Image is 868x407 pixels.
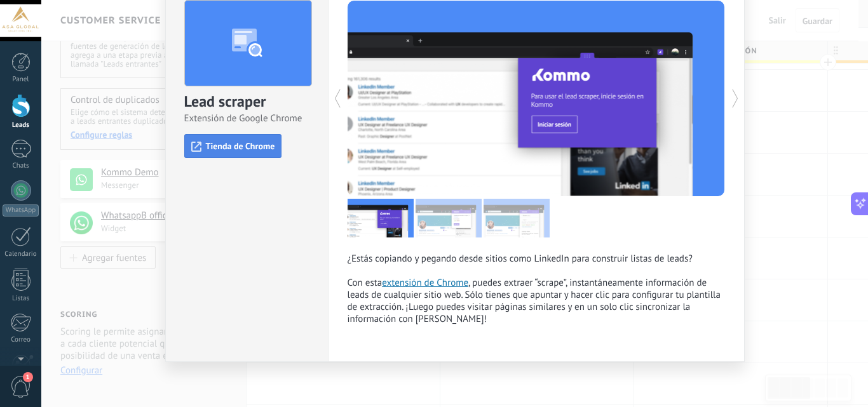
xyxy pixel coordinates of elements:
[3,204,39,217] div: WhatsApp
[3,121,39,130] div: Leads
[184,91,309,112] div: Lead scraper
[3,76,39,84] div: Panel
[484,199,550,237] img: kommo_parser_tour_3_es.png
[348,253,725,325] p: ¿Estás copiando y pegando desde sitios como LinkedIn para construir listas de leads? Con esta , p...
[184,112,309,124] span: Extensión de Google Chrome
[348,199,414,237] img: kommo_parser_tour_1_es.png
[416,199,482,237] img: kommo_parser_tour_2_es.png
[3,250,39,258] div: Calendario
[382,277,468,289] a: extensión de Chrome
[3,336,39,344] div: Correo
[23,372,33,382] span: 1
[3,162,39,170] div: Chats
[3,295,39,303] div: Listas
[184,134,282,158] button: Tienda de Chrome
[206,142,275,152] span: Tienda de Chrome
